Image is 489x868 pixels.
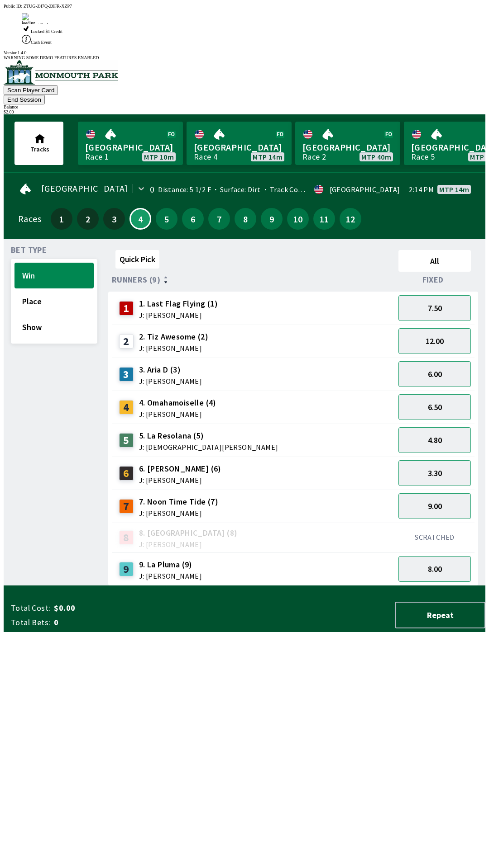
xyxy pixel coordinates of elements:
span: 0 [54,617,197,628]
div: Race 1 [85,153,109,160]
span: 8 [237,216,254,222]
button: Quick Pick [115,250,159,269]
div: $ 2.00 [4,109,485,114]
span: ZTUG-Z47Q-Z6FR-XZP7 [24,4,72,9]
span: 3. Aria D (3) [139,364,202,376]
button: 2 [77,208,99,230]
div: WARNING SOME DEMO FEATURES ENABLED [4,55,485,60]
span: 6.00 [428,369,442,379]
button: End Session [4,95,45,104]
div: Version 1.4.0 [4,50,485,55]
button: 8.00 [398,556,471,582]
button: 6.00 [398,361,471,387]
button: 8 [235,208,256,230]
span: 3 [105,216,123,222]
span: 5 [158,216,175,222]
div: 2 [119,334,134,349]
span: 6 [184,216,201,222]
div: 5 [119,433,134,448]
span: 6.50 [428,402,442,412]
a: [GEOGRAPHIC_DATA]Race 2MTP 40m [295,122,400,165]
span: J: [DEMOGRAPHIC_DATA][PERSON_NAME] [139,443,278,451]
span: 4 [133,217,148,221]
span: [GEOGRAPHIC_DATA] [85,142,176,153]
span: 1. Last Flag Flying (1) [139,298,218,310]
span: 8.00 [428,564,442,574]
div: Race 2 [302,153,326,160]
button: 4 [129,208,151,230]
span: 9.00 [428,501,442,511]
div: 3 [119,367,134,382]
span: 12 [342,216,359,222]
span: Locked $1 Credit [31,29,62,34]
button: 6 [182,208,204,230]
span: 2. Tiz Awesome (2) [139,331,208,343]
button: Tracks [14,122,63,165]
span: 4. Omahamoiselle (4) [139,397,216,409]
button: 3.30 [398,460,471,486]
span: 9 [263,216,280,222]
div: [GEOGRAPHIC_DATA] [330,186,400,193]
div: 4 [119,400,134,415]
button: 12.00 [398,328,471,354]
span: MTP 14m [439,186,469,193]
button: 9 [261,208,283,230]
button: 4.80 [398,427,471,453]
span: 6. [PERSON_NAME] (6) [139,463,221,475]
div: Fixed [395,275,475,284]
a: [GEOGRAPHIC_DATA]Race 1MTP 10m [78,122,183,165]
button: Scan Player Card [4,85,58,95]
span: 12.00 [426,336,444,346]
div: 9 [119,562,134,576]
button: 3 [103,208,125,230]
span: Fixed [422,276,444,283]
span: [GEOGRAPHIC_DATA] [194,142,284,153]
span: J: [PERSON_NAME] [139,476,221,484]
div: 1 [119,301,134,316]
button: 7.50 [398,295,471,321]
span: Distance: 5 1/2 F [158,185,211,194]
span: Total Cost: [11,603,50,613]
div: Public ID: [4,4,485,9]
span: 7 [211,216,228,222]
span: [GEOGRAPHIC_DATA] [41,185,128,192]
span: 8. [GEOGRAPHIC_DATA] (8) [139,527,238,539]
span: 7. Noon Time Tide (7) [139,496,218,508]
button: Show [14,314,94,340]
button: 11 [313,208,335,230]
div: Race 5 [411,153,435,160]
img: loading [22,13,35,25]
span: J: [PERSON_NAME] [139,311,218,319]
span: Show [22,322,86,332]
img: venue logo [4,60,118,85]
span: Repeat [403,610,477,620]
span: 2:14 PM [409,186,434,193]
div: Races [18,215,41,222]
span: 7.50 [428,303,442,313]
span: Tracks [30,145,49,153]
button: Repeat [395,602,485,628]
span: Cash Event [31,40,52,45]
button: Place [14,288,94,314]
a: [GEOGRAPHIC_DATA]Race 4MTP 14m [187,122,292,165]
span: 10 [289,216,307,222]
span: MTP 40m [361,153,391,160]
span: [GEOGRAPHIC_DATA] [302,142,393,153]
span: J: [PERSON_NAME] [139,410,216,418]
button: 10 [287,208,309,230]
span: 11 [316,216,333,222]
div: SCRATCHED [398,533,471,542]
span: J: [PERSON_NAME] [139,541,238,548]
span: 4.80 [428,435,442,445]
div: 6 [119,466,134,481]
div: 0 [150,186,154,193]
span: Track Condition: Firm [261,185,340,194]
span: J: [PERSON_NAME] [139,377,202,385]
button: 1 [51,208,72,230]
span: Bet Type [11,246,47,254]
span: 5. La Resolana (5) [139,430,278,442]
span: 3.30 [428,468,442,478]
span: Quick Pick [120,254,155,264]
span: 2 [79,216,96,222]
button: 6.50 [398,394,471,420]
